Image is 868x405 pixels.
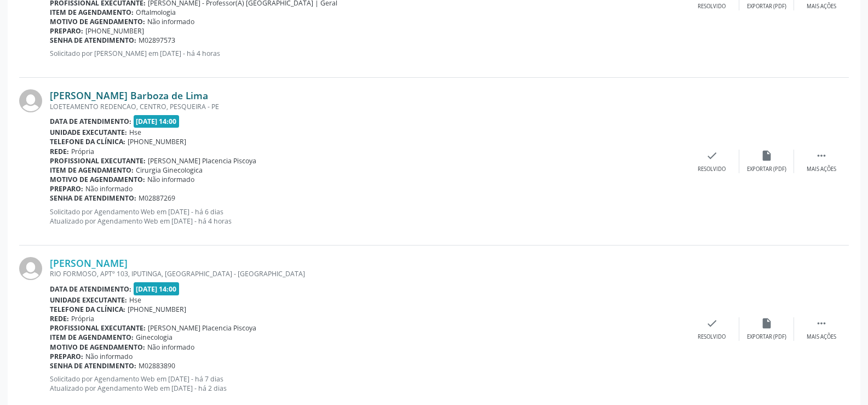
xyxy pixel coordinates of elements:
[50,284,131,294] b: Data de atendimento:
[50,89,208,101] a: [PERSON_NAME] Barboza de Lima
[148,156,256,166] span: [PERSON_NAME] Placencia Piscoya
[50,175,145,184] b: Motivo de agendamento:
[761,317,773,329] i: insert_drive_file
[50,269,685,278] div: RIO FORMOSO, APTº 103, IPUTINGA, [GEOGRAPHIC_DATA] - [GEOGRAPHIC_DATA]
[698,166,726,173] div: Resolvido
[50,184,83,193] b: Preparo:
[147,343,194,352] span: Não informado
[50,8,134,17] b: Item de agendamento:
[129,128,141,137] span: Hse
[128,137,186,146] span: [PHONE_NUMBER]
[136,166,203,175] span: Cirurgia Ginecologica
[50,333,134,342] b: Item de agendamento:
[815,317,827,329] i: 
[128,305,186,314] span: [PHONE_NUMBER]
[50,166,134,175] b: Item de agendamento:
[147,17,194,26] span: Não informado
[136,333,173,342] span: Ginecologia
[85,26,144,36] span: [PHONE_NUMBER]
[698,3,726,10] div: Resolvido
[807,3,836,10] div: Mais ações
[139,36,175,45] span: M02897573
[50,36,136,45] b: Senha de atendimento:
[129,295,141,305] span: Hse
[50,147,69,156] b: Rede:
[50,26,83,36] b: Preparo:
[706,150,718,162] i: check
[761,150,773,162] i: insert_drive_file
[50,295,127,305] b: Unidade executante:
[50,117,131,126] b: Data de atendimento:
[50,137,125,146] b: Telefone da clínica:
[50,343,145,352] b: Motivo de agendamento:
[50,17,145,26] b: Motivo de agendamento:
[148,323,256,333] span: [PERSON_NAME] Placencia Piscoya
[50,193,136,203] b: Senha de atendimento:
[139,193,175,203] span: M02887269
[50,352,83,361] b: Preparo:
[747,333,786,341] div: Exportar (PDF)
[134,282,180,295] span: [DATE] 14:00
[50,257,128,269] a: [PERSON_NAME]
[747,166,786,173] div: Exportar (PDF)
[50,156,146,166] b: Profissional executante:
[147,175,194,184] span: Não informado
[71,147,94,156] span: Própria
[139,361,175,370] span: M02883890
[19,257,42,280] img: img
[50,207,685,226] p: Solicitado por Agendamento Web em [DATE] - há 6 dias Atualizado por Agendamento Web em [DATE] - h...
[50,314,69,323] b: Rede:
[706,317,718,329] i: check
[815,150,827,162] i: 
[807,166,836,173] div: Mais ações
[71,314,94,323] span: Própria
[50,361,136,370] b: Senha de atendimento:
[50,128,127,137] b: Unidade executante:
[50,374,685,393] p: Solicitado por Agendamento Web em [DATE] - há 7 dias Atualizado por Agendamento Web em [DATE] - h...
[136,8,176,17] span: Oftalmologia
[747,3,786,10] div: Exportar (PDF)
[85,184,133,193] span: Não informado
[50,305,125,314] b: Telefone da clínica:
[19,89,42,112] img: img
[807,333,836,341] div: Mais ações
[50,323,146,333] b: Profissional executante:
[85,352,133,361] span: Não informado
[50,102,685,111] div: LOETEAMENTO REDENCAO, CENTRO, PESQUEIRA - PE
[50,49,685,58] p: Solicitado por [PERSON_NAME] em [DATE] - há 4 horas
[698,333,726,341] div: Resolvido
[134,115,180,128] span: [DATE] 14:00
